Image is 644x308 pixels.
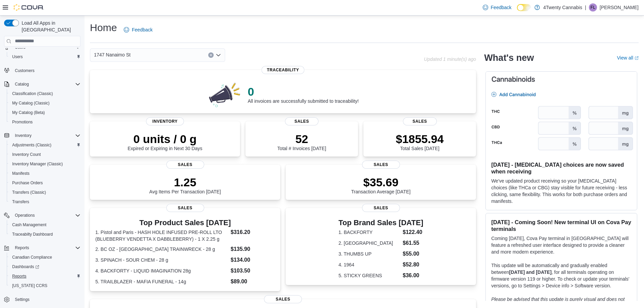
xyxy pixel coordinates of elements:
[12,244,80,252] span: Reports
[1,294,83,304] button: Settings
[9,263,42,271] a: Dashboards
[7,169,83,178] button: Manifests
[403,271,423,280] dd: $36.00
[338,240,400,246] dt: 2. [GEOGRAPHIC_DATA]
[9,118,80,126] span: Promotions
[1,79,83,89] button: Catalog
[146,117,184,125] span: Inventory
[12,190,46,195] span: Transfers (Classic)
[12,66,80,75] span: Customers
[491,235,631,255] p: Coming [DATE], Cova Pay terminal in [GEOGRAPHIC_DATA] will feature a refreshed user interface des...
[12,80,80,88] span: Catalog
[403,261,423,269] dd: $52.80
[231,267,275,275] dd: $103.50
[149,175,221,194] div: Avg Items Per Transaction [DATE]
[12,211,80,219] span: Operations
[1,211,83,220] button: Operations
[12,132,34,140] button: Inventory
[7,230,83,239] button: Traceabilty Dashboard
[128,132,202,146] p: 0 units / 0 g
[277,132,326,151] div: Total # Invoices [DATE]
[9,272,29,280] a: Reports
[12,244,32,252] button: Reports
[12,222,46,228] span: Cash Management
[248,85,359,104] div: All invoices are successfully submitted to traceability!
[95,246,228,253] dt: 2. BC OZ - [GEOGRAPHIC_DATA] TRAINWRECK - 28 g
[9,53,25,61] a: Users
[7,52,83,62] button: Users
[338,229,400,236] dt: 1. BACKFORTY
[94,51,130,59] span: 1747 Nanaimo St
[95,278,228,285] dt: 5. TRAILBLAZER - MAFIA FUNERAL - 14g
[9,53,80,61] span: Users
[231,245,275,253] dd: $135.90
[491,262,631,289] p: This update will be automatically and gradually enabled between , for all terminals operating on ...
[491,219,631,232] h3: [DATE] - Coming Soon! New terminal UI on Cova Pay terminals
[403,228,423,236] dd: $122.40
[9,141,54,149] a: Adjustments (Classic)
[7,108,83,117] button: My Catalog (Beta)
[216,52,221,58] button: Open list of options
[396,132,444,146] p: $1855.94
[9,90,80,98] span: Classification (Classic)
[351,175,411,189] p: $35.69
[9,150,44,159] a: Inventory Count
[403,117,437,125] span: Sales
[15,213,35,218] span: Operations
[491,4,511,11] span: Feedback
[9,221,49,229] a: Cash Management
[12,199,29,205] span: Transfers
[9,118,35,126] a: Promotions
[585,3,586,11] p: |
[12,91,53,96] span: Classification (Classic)
[362,161,400,169] span: Sales
[12,211,38,219] button: Operations
[7,281,83,290] button: [US_STATE] CCRS
[132,26,152,33] span: Feedback
[338,219,423,227] h3: Top Brand Sales [DATE]
[12,274,26,279] span: Reports
[7,89,83,98] button: Classification (Classic)
[9,99,52,107] a: My Catalog (Classic)
[12,255,52,260] span: Canadian Compliance
[9,230,80,238] span: Traceabilty Dashboard
[403,250,423,258] dd: $55.00
[19,20,80,33] span: Load All Apps in [GEOGRAPHIC_DATA]
[9,230,55,238] a: Traceabilty Dashboard
[12,283,47,288] span: [US_STATE] CCRS
[351,175,411,194] div: Transaction Average [DATE]
[7,159,83,169] button: Inventory Manager (Classic)
[9,141,80,149] span: Adjustments (Classic)
[9,160,80,168] span: Inventory Manager (Classic)
[9,188,80,196] span: Transfers (Classic)
[14,4,44,11] img: Cova
[7,220,83,230] button: Cash Management
[12,264,39,269] span: Dashboards
[15,68,34,73] span: Customers
[12,110,45,115] span: My Catalog (Beta)
[12,132,80,140] span: Inventory
[9,109,80,117] span: My Catalog (Beta)
[9,282,80,290] span: Washington CCRS
[403,239,423,247] dd: $61.55
[15,133,31,138] span: Inventory
[121,23,155,37] a: Feedback
[95,219,275,227] h3: Top Product Sales [DATE]
[7,117,83,127] button: Promotions
[591,3,595,11] span: FL
[9,253,80,261] span: Canadian Compliance
[15,297,29,302] span: Settings
[635,56,639,60] svg: External link
[285,117,319,125] span: Sales
[7,98,83,108] button: My Catalog (Classic)
[262,66,305,74] span: Traceability
[9,169,80,177] span: Manifests
[7,140,83,150] button: Adjustments (Classic)
[9,90,56,98] a: Classification (Classic)
[12,232,53,237] span: Traceabilty Dashboard
[9,99,80,107] span: My Catalog (Classic)
[9,198,80,206] span: Transfers
[166,204,204,212] span: Sales
[600,3,639,11] p: [PERSON_NAME]
[517,4,531,11] input: Dark Mode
